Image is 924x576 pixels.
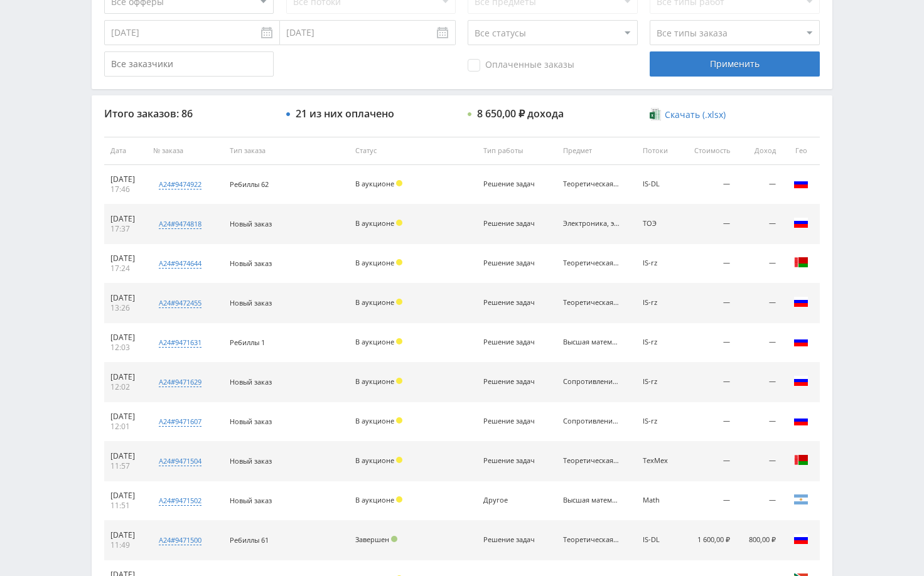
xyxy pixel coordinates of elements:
[681,521,737,560] td: 1 600,00 ₽
[650,108,660,120] img: xlsx
[793,413,808,428] img: rus.png
[643,378,674,386] div: IS-rz
[159,298,201,308] div: a24#9472455
[159,259,201,269] div: a24#9474644
[349,137,477,165] th: Статус
[355,416,394,425] span: В аукционе
[391,536,397,542] span: Подтвержден
[563,496,620,504] div: Высшая математика
[355,535,389,544] span: Завершен
[396,378,402,384] span: Холд
[477,137,557,165] th: Тип работы
[483,378,540,386] div: Решение задач
[793,294,808,309] img: rus.png
[736,205,782,244] td: —
[468,59,574,72] span: Оплаченные заказы
[110,501,141,511] div: 11:51
[296,108,394,119] div: 21 из них оплачено
[681,284,737,323] td: —
[110,303,141,313] div: 13:26
[396,457,402,463] span: Холд
[355,495,394,504] span: В аукционе
[396,220,402,226] span: Холд
[477,108,564,119] div: 8 650,00 ₽ дохода
[736,284,782,323] td: —
[230,219,272,228] span: Новый заказ
[736,363,782,402] td: —
[563,536,620,544] div: Теоретическая механика
[643,417,674,425] div: IS-rz
[563,259,620,267] div: Теоретическая механика
[650,109,725,121] a: Скачать (.xlsx)
[230,298,272,307] span: Новый заказ
[230,259,272,268] span: Новый заказ
[681,205,737,244] td: —
[736,323,782,363] td: —
[110,184,141,195] div: 17:46
[793,334,808,349] img: rus.png
[681,165,737,205] td: —
[110,174,141,184] div: [DATE]
[230,179,269,189] span: Ребиллы 62
[563,180,620,188] div: Теоретическая механика
[355,337,394,346] span: В аукционе
[110,422,141,432] div: 12:01
[563,378,620,386] div: Сопротивление материалов
[159,377,201,387] div: a24#9471629
[736,481,782,521] td: —
[110,372,141,382] div: [DATE]
[563,417,620,425] div: Сопротивление материалов
[230,338,265,347] span: Ребиллы 1
[483,180,540,188] div: Решение задач
[110,333,141,343] div: [DATE]
[396,180,402,186] span: Холд
[643,457,674,465] div: ТехМех
[159,417,201,427] div: a24#9471607
[681,363,737,402] td: —
[681,402,737,442] td: —
[793,373,808,388] img: rus.png
[396,496,402,503] span: Холд
[483,299,540,307] div: Решение задач
[396,259,402,265] span: Холд
[110,461,141,471] div: 11:57
[110,530,141,540] div: [DATE]
[681,481,737,521] td: —
[110,293,141,303] div: [DATE]
[110,540,141,550] div: 11:49
[104,51,274,77] input: Все заказчики
[736,442,782,481] td: —
[230,456,272,466] span: Новый заказ
[483,259,540,267] div: Решение задач
[736,137,782,165] th: Доход
[563,299,620,307] div: Теоретическая механика
[230,417,272,426] span: Новый заказ
[483,417,540,425] div: Решение задач
[563,457,620,465] div: Теоретическая механика
[159,496,201,506] div: a24#9471502
[355,258,394,267] span: В аукционе
[483,220,540,228] div: Решение задач
[104,137,147,165] th: Дата
[110,451,141,461] div: [DATE]
[793,531,808,547] img: rus.png
[650,51,819,77] div: Применить
[563,338,620,346] div: Высшая математика
[736,402,782,442] td: —
[643,496,674,504] div: Math
[681,137,737,165] th: Стоимость
[736,165,782,205] td: —
[110,412,141,422] div: [DATE]
[793,215,808,230] img: rus.png
[396,338,402,344] span: Холд
[110,224,141,234] div: 17:37
[110,343,141,353] div: 12:03
[396,417,402,424] span: Холд
[793,255,808,270] img: blr.png
[643,536,674,544] div: IS-DL
[396,299,402,305] span: Холд
[643,299,674,307] div: IS-rz
[147,137,223,165] th: № заказа
[563,220,620,228] div: Электроника, электротехника, радиотехника
[483,338,540,346] div: Решение задач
